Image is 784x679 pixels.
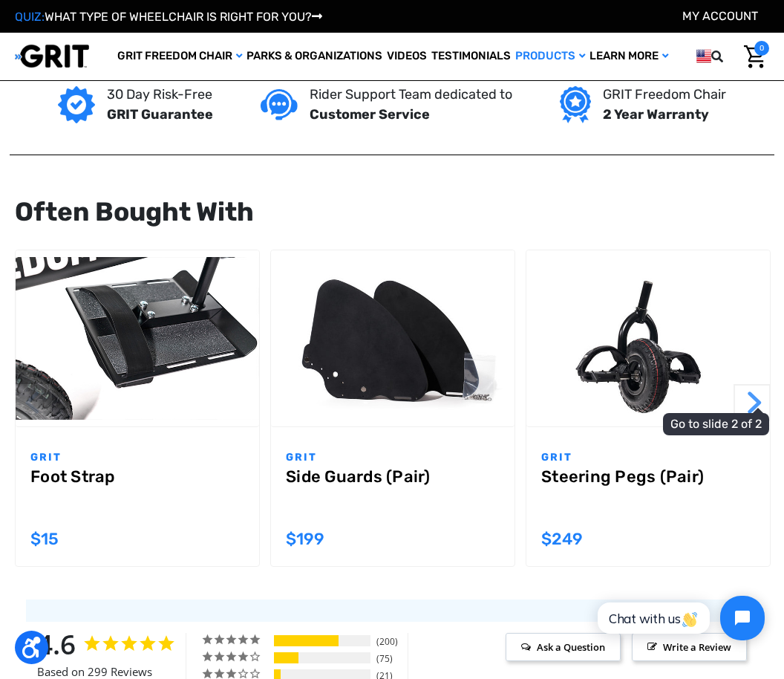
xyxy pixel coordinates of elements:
[373,635,404,648] div: 200
[115,33,244,80] a: GRIT Freedom Chair
[696,47,711,65] img: us.png
[581,583,777,653] iframe: Tidio Chat
[286,529,324,549] span: $199
[271,250,514,427] a: Side Guards (Pair),$199.00
[244,33,385,80] a: Parks & Organizations
[30,529,59,549] span: $15
[286,467,500,521] a: Side Guards (Pair),$199.00
[107,106,213,123] strong: GRIT Guarantee
[37,625,76,663] strong: 4.6
[16,257,259,420] img: GRIT Foot Strap: velcro strap shown looped through slots on footplate of GRIT Freedom Chair to ke...
[15,192,769,232] div: Often Bought With
[310,85,512,105] p: Rider Support Team dedicated to
[274,652,298,663] div: 25%
[541,529,583,549] span: $249
[107,85,213,105] p: 30 Day Risk-Free
[541,449,755,465] p: GRIT
[274,635,370,646] div: 5-Star Ratings
[15,44,89,68] img: GRIT All-Terrain Wheelchair and Mobility Equipment
[58,86,95,123] img: 30 Day Risk-Free GRIT Guarantee
[15,384,52,421] button: Go to slide 2 of 2
[744,45,765,68] img: Cart
[740,41,769,72] a: Cart with 0 items
[274,635,339,646] div: 67%
[754,41,769,56] span: 0
[682,9,758,23] a: Account
[201,633,272,646] div: 5 ★
[30,449,244,465] p: GRIT
[30,467,244,521] a: Foot Strap,$15.00
[733,41,740,72] input: Search
[373,652,404,665] div: 75
[603,106,709,123] strong: 2 Year Warranty
[15,10,45,24] span: QUIZ:
[274,652,370,663] div: 4-Star Ratings
[513,33,587,80] a: Products
[310,106,430,123] strong: Customer Service
[261,89,298,120] img: Rider Support Team dedicated to Customer Service
[385,33,429,80] a: Videos
[526,250,770,427] a: Steering Pegs (Pair),$249.00
[16,250,259,427] a: Foot Strap,$15.00
[734,384,771,421] button: Go to slide 2 of 2
[201,650,272,663] div: 4 ★
[15,10,322,24] a: QUIZ:WHAT TYPE OF WHEELCHAIR IS RIGHT FOR YOU?
[541,467,755,521] a: Steering Pegs (Pair),$249.00
[526,257,770,420] img: GRIT Steering Pegs: pair of foot rests attached to front mountainboard caster wheel of GRIT Freed...
[506,633,621,661] span: Ask a Question
[286,449,500,465] p: GRIT
[603,85,726,105] p: GRIT Freedom Chair
[560,86,590,123] img: GRIT Freedom Chair 2 Year Warranty
[587,33,670,80] a: Learn More
[429,33,513,80] a: Testimonials
[271,257,514,420] img: GRIT Side Guards: pair of side guards and hardware to attach to GRIT Freedom Chair, to protect cl...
